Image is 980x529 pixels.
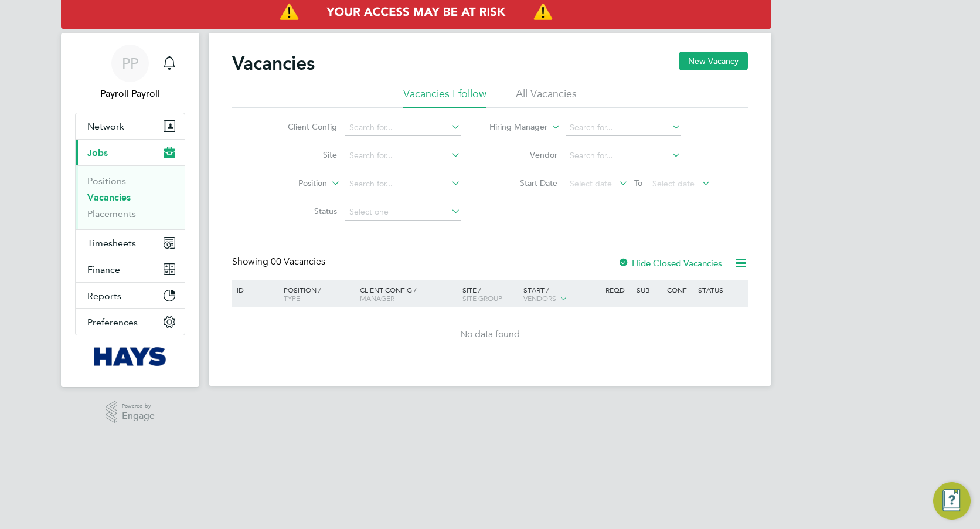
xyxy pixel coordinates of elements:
button: Timesheets [76,230,185,256]
button: Network [76,113,185,139]
input: Search for... [345,148,461,164]
button: Engage Resource Center [933,482,971,520]
span: PP [122,56,138,71]
span: Manager [360,293,394,303]
input: Search for... [566,120,681,136]
input: Search for... [345,120,461,136]
span: Jobs [87,147,108,158]
span: Vendors [523,293,556,303]
div: Showing [232,256,328,268]
input: Search for... [345,176,461,192]
div: Jobs [76,165,185,229]
button: Jobs [76,140,185,165]
label: Position [260,178,327,189]
div: Status [695,280,746,300]
div: No data found [234,328,746,341]
span: Select date [652,178,695,189]
label: Vendor [490,150,557,160]
span: Timesheets [87,238,136,249]
input: Select one [345,204,461,221]
div: Site / [460,280,521,308]
button: Reports [76,283,185,308]
label: Site [270,150,337,160]
div: Start / [520,280,603,309]
span: Preferences [87,317,138,328]
a: Placements [87,208,136,219]
a: Positions [87,175,126,186]
li: All Vacancies [516,87,577,108]
span: Powered by [122,401,155,411]
label: Start Date [490,178,557,188]
span: Type [284,293,300,303]
nav: Main navigation [61,33,199,387]
img: hays-logo-retina.png [94,347,167,366]
span: Network [87,121,124,132]
label: Status [270,206,337,216]
h2: Vacancies [232,52,315,75]
a: Go to home page [75,347,185,366]
button: New Vacancy [679,52,748,70]
span: Reports [87,290,121,301]
button: Preferences [76,309,185,335]
label: Hiring Manager [480,121,547,133]
label: Hide Closed Vacancies [618,257,722,269]
span: Engage [122,411,155,421]
a: Vacancies [87,192,131,203]
div: Position / [275,280,357,308]
span: Payroll Payroll [75,87,185,101]
a: PPPayroll Payroll [75,45,185,101]
div: Client Config / [357,280,460,308]
span: Select date [570,178,612,189]
div: Conf [664,280,695,300]
li: Vacancies I follow [403,87,486,108]
button: Finance [76,256,185,282]
div: Sub [634,280,664,300]
input: Search for... [566,148,681,164]
span: Finance [87,264,120,275]
span: To [631,175,646,191]
div: Reqd [603,280,633,300]
div: ID [234,280,275,300]
span: Site Group [462,293,502,303]
label: Client Config [270,121,337,132]
a: Powered byEngage [106,401,155,423]
span: 00 Vacancies [271,256,325,267]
